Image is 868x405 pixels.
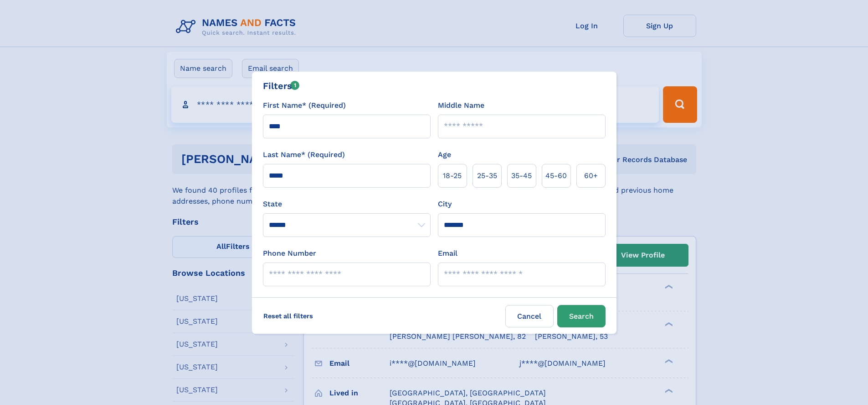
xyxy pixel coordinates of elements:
label: First Name* (Required) [263,100,346,111]
label: State [263,199,431,210]
span: 35‑45 [511,170,532,181]
label: Phone Number [263,248,316,259]
label: Age [438,149,451,160]
button: Search [557,305,606,327]
label: City [438,199,452,210]
label: Middle Name [438,100,484,111]
label: Email [438,248,457,259]
span: 25‑35 [477,170,497,181]
span: 18‑25 [443,170,462,181]
span: 45‑60 [545,170,567,181]
label: Reset all filters [257,305,319,327]
span: 60+ [584,170,598,181]
label: Cancel [505,305,554,327]
label: Last Name* (Required) [263,149,345,160]
div: Filters [263,79,300,93]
